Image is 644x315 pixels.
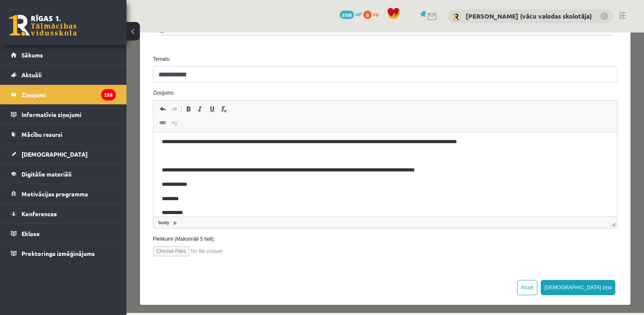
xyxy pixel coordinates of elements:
img: Inga Volfa (vācu valodas skolotāja) [452,13,460,21]
label: Pielikumi (Maksimāli 5 faili): [20,203,498,210]
a: Digitālie materiāli [11,164,116,184]
a: Sākums [11,45,116,65]
i: 255 [101,89,116,100]
label: Temats: [20,23,498,30]
span: Eklase [21,230,40,237]
iframe: Bagātinātā teksta redaktors, wiswyg-editor-47433903039600-1760205779-712 [27,100,491,184]
a: Konferences [11,204,116,223]
a: Proktoringa izmēģinājums [11,244,116,263]
a: Eklase [11,224,116,243]
span: [DEMOGRAPHIC_DATA] [21,150,88,158]
span: Mērogot [485,190,489,194]
a: Saite (vadīšanas taustiņš+K) [30,85,42,96]
a: Treknraksts (vadīšanas taustiņš+B) [56,71,68,82]
span: Proktoringa izmēģinājums [21,250,95,257]
legend: Ziņojumi [21,85,116,104]
span: Aktuāli [21,71,42,79]
a: Informatīvie ziņojumi [11,105,116,124]
a: Slīpraksts (vadīšanas taustiņš+I) [68,71,80,82]
span: Konferences [21,210,57,217]
a: 0 xp [363,11,383,17]
a: Rīgas 1. Tālmācības vidusskola [9,15,77,36]
a: Atsaistīt [42,85,54,96]
label: Ziņojums: [20,57,498,64]
span: Mācību resursi [21,130,62,138]
a: Pasvītrojums (vadīšanas taustiņš+U) [80,71,91,82]
a: p elements [46,186,52,194]
a: [DEMOGRAPHIC_DATA] [11,144,116,164]
a: Mācību resursi [11,125,116,144]
a: body elements [30,186,45,194]
a: Ziņojumi255 [11,85,116,104]
legend: Informatīvie ziņojumi [21,105,116,124]
a: 2106 mP [340,11,362,17]
span: Digitālie materiāli [21,170,72,178]
span: 0 [363,11,372,19]
a: Aktuāli [11,65,116,84]
span: xp [373,11,378,17]
button: [DEMOGRAPHIC_DATA] ziņu [414,247,489,263]
a: Motivācijas programma [11,184,116,204]
a: Atkārtot (vadīšanas taustiņš+Y) [42,71,54,82]
span: Motivācijas programma [21,190,88,198]
span: Sākums [21,51,43,59]
a: Noņemt stilus [91,71,103,82]
button: Atcelt [391,247,411,263]
span: 2106 [340,11,354,19]
a: Atcelt (vadīšanas taustiņš+Z) [30,71,42,82]
a: [PERSON_NAME] (vācu valodas skolotāja) [466,12,592,20]
span: mP [355,11,362,17]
